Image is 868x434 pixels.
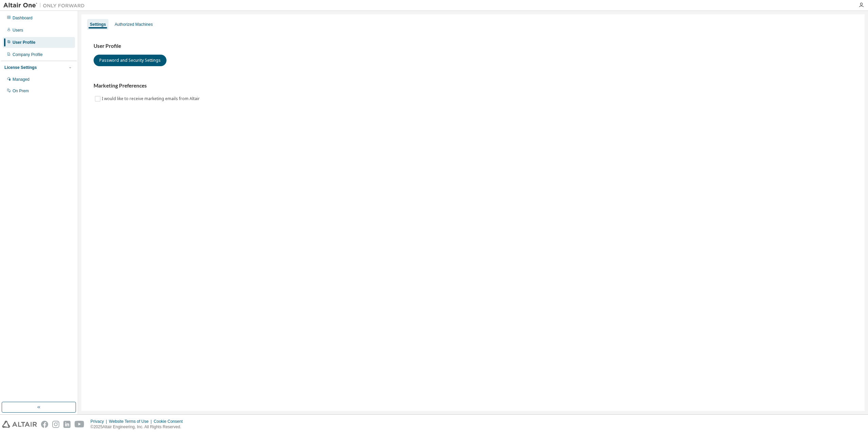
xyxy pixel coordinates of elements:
[13,52,43,57] div: Company Profile
[2,421,37,428] img: altair_logo.svg
[13,88,29,94] div: On Prem
[102,95,201,103] label: I would like to receive marketing emails from Altair
[13,15,33,21] div: Dashboard
[94,55,166,66] button: Password and Security Settings
[41,421,48,428] img: facebook.svg
[94,82,852,89] h3: Marketing Preferences
[13,77,29,82] div: Managed
[52,421,59,428] img: instagram.svg
[3,2,88,9] img: Altair One
[4,65,37,70] div: License Settings
[90,22,106,27] div: Settings
[13,27,23,33] div: Users
[13,40,35,45] div: User Profile
[154,419,186,424] div: Cookie Consent
[91,424,187,430] p: © 2025 Altair Engineering, Inc. All Rights Reserved.
[75,421,84,428] img: youtube.svg
[91,419,109,424] div: Privacy
[109,419,154,424] div: Website Terms of Use
[63,421,71,428] img: linkedin.svg
[94,43,852,50] h3: User Profile
[115,22,153,27] div: Authorized Machines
